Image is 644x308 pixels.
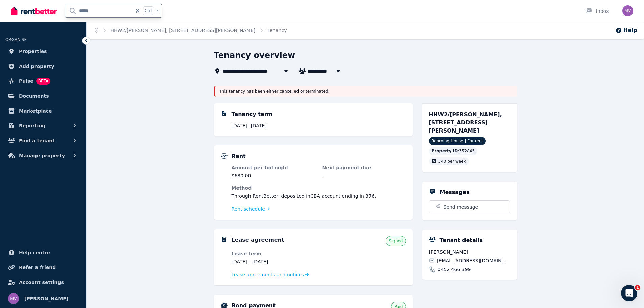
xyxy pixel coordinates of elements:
[143,6,153,15] span: Ctrl
[437,257,510,264] span: [EMAIL_ADDRESS][DOMAIN_NAME]
[232,152,246,160] h5: Rent
[232,271,309,278] a: Lease agreements and notices
[429,201,510,213] button: Send message
[19,137,55,145] span: Find a tenant
[5,134,81,147] button: Find a tenant
[429,147,478,155] div: : 352845
[232,236,284,244] h5: Lease agreement
[232,206,270,212] a: Rent schedule
[438,266,471,273] span: 0452 466 399
[24,294,68,303] span: [PERSON_NAME]
[232,193,376,199] span: Through RentBetter , deposited in CBA account ending in 376 .
[5,89,81,103] a: Documents
[5,261,81,274] a: Refer a friend
[232,258,315,265] dd: [DATE] - [DATE]
[19,263,56,271] span: Refer a friend
[156,8,159,14] span: k
[5,37,27,42] span: ORGANISE
[5,246,81,259] a: Help centre
[5,119,81,133] button: Reporting
[221,153,228,159] img: Rental Payments
[5,45,81,58] a: Properties
[232,185,406,191] dt: Method
[8,293,19,304] img: Marisa Vecchio
[232,122,406,129] p: [DATE] - [DATE]
[432,148,458,154] span: Property ID
[232,164,315,171] dt: Amount per fortnight
[214,50,295,61] h1: Tenancy overview
[322,172,406,179] dd: -
[440,236,483,244] h5: Tenant details
[5,60,81,73] a: Add property
[429,111,502,134] span: HHW2/[PERSON_NAME], [STREET_ADDRESS][PERSON_NAME]
[232,271,304,278] span: Lease agreements and notices
[444,204,478,210] span: Send message
[19,92,49,100] span: Documents
[19,151,65,160] span: Manage property
[429,137,486,145] span: Rooming House | For rent
[5,276,81,289] a: Account settings
[267,27,287,34] span: Tenancy
[19,122,45,130] span: Reporting
[5,149,81,162] button: Manage property
[232,250,315,257] dt: Lease term
[635,285,640,290] span: 1
[19,62,54,70] span: Add property
[11,6,57,16] img: RentBetter
[389,238,403,244] span: Signed
[440,188,470,196] h5: Messages
[19,107,52,115] span: Marketplace
[214,86,517,97] div: This tenancy has been either cancelled or terminated.
[232,110,273,118] h5: Tenancy term
[5,74,81,88] a: PulseBETA
[19,248,50,257] span: Help centre
[438,159,466,164] span: 340 per week
[429,248,510,255] span: [PERSON_NAME]
[19,278,64,286] span: Account settings
[232,206,265,212] span: Rent schedule
[615,26,637,34] button: Help
[19,47,47,55] span: Properties
[322,164,406,171] dt: Next payment due
[621,285,637,301] iframe: Intercom live chat
[232,172,315,179] dd: $680.00
[622,5,633,16] img: Marisa Vecchio
[585,8,609,15] div: Inbox
[5,104,81,118] a: Marketplace
[19,77,33,85] span: Pulse
[36,78,50,85] span: BETA
[111,28,256,33] a: HHW2/[PERSON_NAME], [STREET_ADDRESS][PERSON_NAME]
[87,22,295,39] nav: Breadcrumb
